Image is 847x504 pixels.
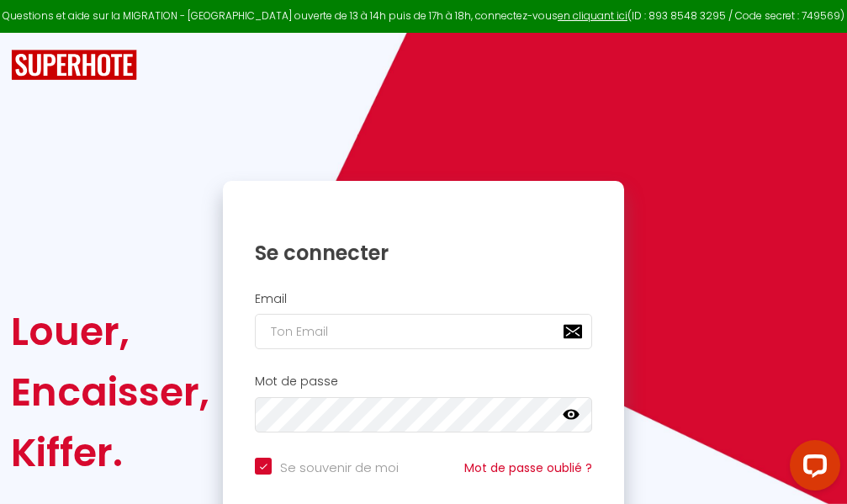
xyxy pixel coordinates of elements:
h2: Mot de passe [255,374,592,389]
iframe: LiveChat chat widget [776,433,847,504]
h1: Se connecter [255,240,592,266]
h2: Email [255,292,592,306]
div: Kiffer. [11,422,209,483]
div: Encaisser, [11,362,209,422]
div: Louer, [11,301,209,362]
img: SuperHote logo [11,50,137,81]
a: Mot de passe oublié ? [464,459,592,476]
a: en cliquant ici [558,8,627,23]
input: Ton Email [255,314,592,349]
